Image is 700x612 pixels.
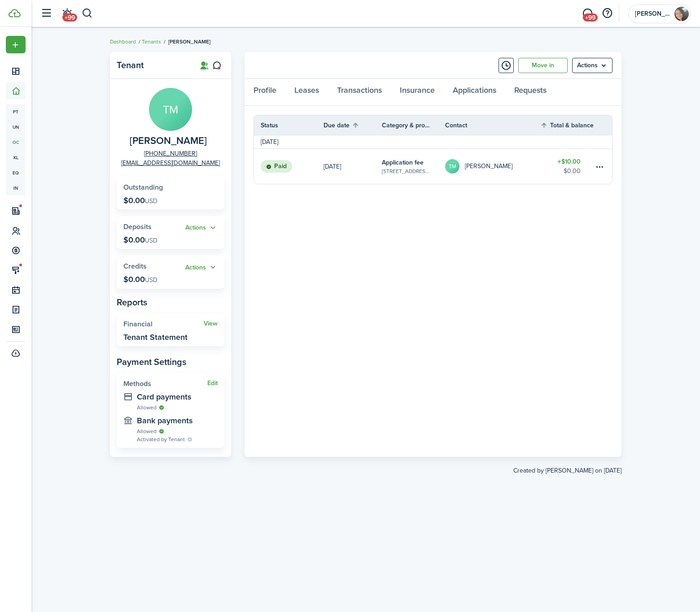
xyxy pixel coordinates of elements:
th: Sort [540,120,594,130]
th: Category & property [382,121,445,130]
table-profile-info-text: [PERSON_NAME] [465,163,512,170]
a: Applications [444,79,505,106]
button: Search [82,6,93,21]
button: Edit [207,380,218,387]
th: Status [254,121,324,130]
span: +99 [62,13,77,22]
a: [EMAIL_ADDRESS][DOMAIN_NAME] [121,158,220,168]
a: Requests [505,79,556,106]
span: [PERSON_NAME] [168,38,210,46]
a: TM[PERSON_NAME] [445,149,540,184]
table-subtitle: [STREET_ADDRESS][PERSON_NAME] [382,167,432,175]
span: Andrea [635,11,671,17]
button: Open sidebar [38,5,55,22]
th: Sort [324,120,382,130]
a: Application fee[STREET_ADDRESS][PERSON_NAME] [382,149,445,184]
menu-btn: Actions [572,58,612,73]
a: kl [6,150,26,165]
button: Open resource center [599,6,615,21]
span: +99 [583,13,598,22]
span: Deposits [123,221,152,232]
img: TenantCloud [9,9,21,17]
button: Open menu [185,223,218,233]
p: $0.00 [123,275,157,284]
widget-stats-description: Tenant Statement [123,333,188,342]
a: Notifications [58,2,75,25]
button: Open menu [185,262,218,273]
span: Allowed [137,404,157,412]
created-at: Created by [PERSON_NAME] on [DATE] [110,457,621,475]
a: pt [6,104,26,119]
span: Activated by Tenant [137,435,185,443]
a: Dashboard [110,38,136,46]
img: Andrea [674,7,689,21]
panel-main-subtitle: Payment Settings [117,355,224,369]
widget-stats-description: Bank payments [137,416,218,425]
a: Paid [254,149,324,184]
span: USD [145,236,157,245]
span: Allowed [137,427,157,435]
widget-stats-description: Card payments [137,392,218,401]
a: [DATE] [324,149,382,184]
a: Move in [518,58,568,73]
widget-stats-title: Methods [123,380,207,388]
a: Insurance [391,79,444,106]
p: $0.00 [123,235,157,244]
table-amount-description: $0.00 [564,166,581,176]
panel-main-title: Tenant [117,60,188,70]
span: TANGELA MOORE [130,135,207,147]
span: USD [145,275,157,285]
span: USD [145,196,157,206]
button: Actions [185,262,218,273]
span: Credits [123,261,147,271]
th: Contact [445,121,540,130]
a: [PHONE_NUMBER] [144,149,197,158]
p: [DATE] [324,162,341,171]
span: Outstanding [123,182,163,192]
button: Open menu [572,58,612,73]
table-amount-title: $10.00 [557,157,581,166]
table-info-title: Application fee [382,158,424,167]
a: $10.00$0.00 [540,149,594,184]
button: Timeline [499,58,514,73]
p: $0.00 [123,196,157,205]
a: eq [6,165,26,180]
button: Actions [185,223,218,233]
a: Profile [245,79,285,106]
status: Paid [261,160,292,173]
avatar-text: TM [445,159,459,174]
a: Messaging [579,2,596,25]
widget-stats-title: Financial [123,320,204,328]
avatar-text: TM [149,88,192,131]
button: Open menu [6,36,26,53]
a: Tenants [142,38,161,46]
a: Leases [285,79,328,106]
a: View [204,320,218,327]
a: un [6,119,26,135]
panel-main-subtitle: Reports [117,295,224,309]
td: [DATE] [254,137,285,147]
a: Transactions [328,79,391,106]
a: oc [6,135,26,150]
a: in [6,180,26,195]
